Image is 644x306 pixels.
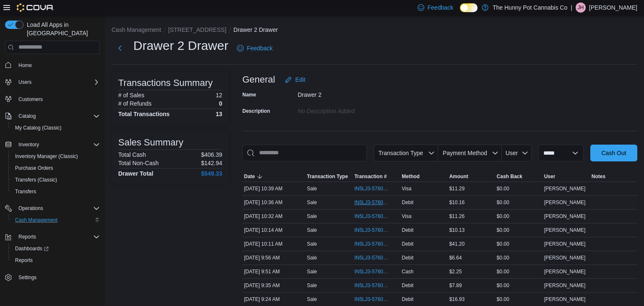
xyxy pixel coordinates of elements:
button: Users [2,76,103,88]
a: Feedback [234,40,276,57]
span: Operations [15,203,100,213]
span: Inventory Manager (Classic) [15,153,78,160]
button: Method [400,171,447,182]
button: IN5LJ3-5760589 [354,197,398,207]
span: Inventory [15,140,100,150]
button: Users [15,77,35,87]
button: Notes [590,171,637,182]
a: Settings [15,272,40,283]
span: [PERSON_NAME] [544,185,586,192]
button: IN5LJ3-5760516 [354,225,398,235]
span: $2.25 [449,268,462,275]
div: [DATE] 10:14 AM [242,225,305,235]
a: Home [15,60,35,70]
span: Amount [449,173,468,180]
span: Debit [402,296,413,303]
button: Transaction Type [374,145,438,161]
button: Reports [2,231,103,243]
p: 0 [219,100,222,107]
button: Purchase Orders [8,162,103,174]
a: Dashboards [8,243,103,254]
span: Transfers (Classic) [12,175,100,185]
span: IN5LJ3-5760441 [354,254,390,261]
div: $0.00 [495,184,543,194]
div: [DATE] 9:56 AM [242,253,305,263]
a: Purchase Orders [12,163,57,173]
span: Payment Method [443,150,487,156]
button: User [502,145,532,161]
button: Transaction # [353,171,400,182]
button: Cash Back [495,171,543,182]
button: Catalog [15,111,39,121]
span: Users [15,77,100,87]
span: [PERSON_NAME] [544,254,586,261]
span: Catalog [15,111,100,121]
span: Inventory Manager (Classic) [12,151,100,161]
span: Reports [18,233,36,240]
button: Date [242,171,305,182]
div: $0.00 [495,211,543,221]
a: Inventory Manager (Classic) [12,151,81,161]
span: [PERSON_NAME] [544,282,586,289]
p: | [571,3,572,13]
span: Reports [15,257,33,264]
span: Cash Back [497,173,522,180]
div: $0.00 [495,239,543,249]
button: Customers [2,93,103,105]
span: Visa [402,185,411,192]
p: $406.39 [201,151,222,158]
span: IN5LJ3-5760331 [354,296,390,303]
span: Feedback [247,44,273,52]
span: Transaction Type [378,150,423,156]
span: Settings [18,274,36,281]
button: IN5LJ3-5760421 [354,267,398,277]
button: Settings [2,271,103,283]
span: $41.20 [449,241,465,247]
p: Sale [307,199,317,206]
span: Cash Management [15,217,57,223]
span: Debit [402,282,413,289]
span: Debit [402,227,413,233]
h6: # of Sales [118,92,144,99]
span: [PERSON_NAME] [544,199,586,206]
p: $142.94 [201,160,222,166]
span: Catalog [18,113,36,119]
span: Customers [18,96,43,103]
span: Home [18,62,32,69]
span: My Catalog (Classic) [12,123,100,133]
nav: An example of EuiBreadcrumbs [112,26,637,36]
button: Reports [15,232,39,242]
span: Feedback [428,3,453,12]
button: Cash Out [590,145,637,161]
span: [PERSON_NAME] [544,241,586,247]
button: Inventory [2,139,103,150]
button: Transaction Type [305,171,353,182]
a: Reports [12,255,36,265]
span: Settings [15,272,100,283]
button: Edit [282,71,309,88]
span: Operations [18,205,43,212]
h4: 13 [216,111,222,117]
button: IN5LJ3-5760501 [354,239,398,249]
span: IN5LJ3-5760598 [354,185,390,192]
span: Visa [402,213,411,220]
span: Debit [402,241,413,247]
span: $11.26 [449,213,465,220]
div: [DATE] 9:24 AM [242,294,305,304]
span: $6.64 [449,254,462,261]
label: Name [242,91,256,98]
span: IN5LJ3-5760573 [354,213,390,220]
button: Cash Management [112,26,161,33]
span: Customers [15,94,100,104]
button: Amount [447,171,495,182]
button: IN5LJ3-5760331 [354,294,398,304]
button: Reports [8,254,103,266]
span: IN5LJ3-5760516 [354,227,390,233]
a: Transfers [12,187,39,197]
button: IN5LJ3-5760441 [354,253,398,263]
span: Dashboards [12,244,100,254]
h4: Total Transactions [118,111,170,117]
span: Transfers [12,187,100,197]
input: This is a search bar. As you type, the results lower in the page will automatically filter. [242,145,367,161]
h1: Drawer 2 Drawer [133,37,229,54]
